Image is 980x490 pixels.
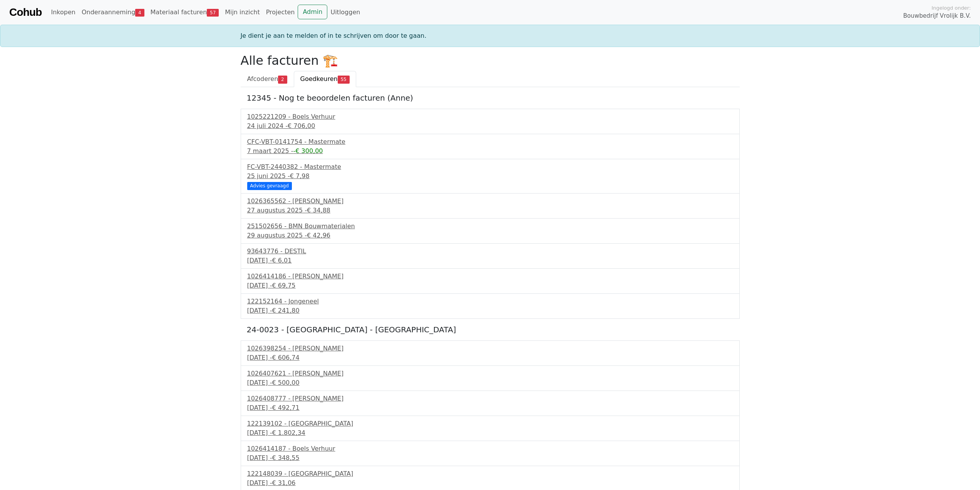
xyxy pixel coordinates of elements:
[241,53,740,68] h2: Alle facturen 🏗️
[247,281,733,290] div: [DATE] -
[247,146,733,156] div: 7 maart 2025 -
[247,197,733,215] a: 1026365562 - [PERSON_NAME]27 augustus 2025 -€ 34,88
[247,121,733,131] div: 24 juli 2024 -
[247,306,733,315] div: [DATE] -
[247,297,733,315] a: 122152164 - Jongeneel[DATE] -€ 241,80
[247,112,733,121] div: 1025221209 - Boels Verhuur
[247,222,733,231] div: 251502656 - BMN Bouwmaterialen
[247,182,292,190] div: Advies gevraagd
[288,122,315,130] span: € 706,00
[241,71,294,87] a: Afcoderen2
[272,404,299,411] span: € 492,71
[247,206,733,215] div: 27 augustus 2025 -
[272,257,291,264] span: € 6,01
[207,9,219,17] span: 57
[247,428,733,438] div: [DATE] -
[293,147,323,155] span: -€ 300,00
[272,282,295,289] span: € 69,75
[272,307,299,314] span: € 241,80
[247,469,733,488] a: 122148039 - [GEOGRAPHIC_DATA][DATE] -€ 31,06
[247,272,733,290] a: 1026414186 - [PERSON_NAME][DATE] -€ 69,75
[48,5,78,20] a: Inkopen
[247,137,733,146] div: CFC-VBT-0141754 - Mastermate
[222,5,263,20] a: Mijn inzicht
[294,71,356,87] a: Goedkeuren55
[247,394,733,413] a: 1026408777 - [PERSON_NAME][DATE] -€ 492,71
[338,76,350,83] span: 55
[236,31,744,40] div: Je dient je aan te melden of in te schrijven om door te gaan.
[247,403,733,413] div: [DATE] -
[247,344,733,353] div: 1026398254 - [PERSON_NAME]
[247,75,278,83] span: Afcoderen
[135,9,144,17] span: 4
[247,369,733,387] a: 1026407621 - [PERSON_NAME][DATE] -€ 500,00
[247,369,733,378] div: 1026407621 - [PERSON_NAME]
[247,444,733,453] div: 1026414187 - Boels Verhuur
[247,419,733,438] a: 122139102 - [GEOGRAPHIC_DATA][DATE] -€ 1.802,34
[247,353,733,362] div: [DATE] -
[247,469,733,478] div: 122148039 - [GEOGRAPHIC_DATA]
[272,354,299,361] span: € 606,74
[247,272,733,281] div: 1026414186 - [PERSON_NAME]
[247,93,734,103] h5: 12345 - Nog te beoordelen facturen (Anne)
[300,75,338,83] span: Goedkeuren
[247,444,733,463] a: 1026414187 - Boels Verhuur[DATE] -€ 348,55
[272,429,305,436] span: € 1.802,34
[247,172,733,181] div: 25 juni 2025 -
[247,325,734,334] h5: 24-0023 - [GEOGRAPHIC_DATA] - [GEOGRAPHIC_DATA]
[263,5,298,20] a: Projecten
[247,247,733,265] a: 93643776 - DESTIL[DATE] -€ 6,01
[272,379,299,386] span: € 500,00
[247,247,733,256] div: 93643776 - DESTIL
[247,137,733,156] a: CFC-VBT-0141754 - Mastermate7 maart 2025 --€ 300,00
[247,162,733,189] a: FC-VBT-2440382 - Mastermate25 juni 2025 -€ 7,98 Advies gevraagd
[247,344,733,362] a: 1026398254 - [PERSON_NAME][DATE] -€ 606,74
[247,256,733,265] div: [DATE] -
[278,76,287,83] span: 2
[307,207,330,214] span: € 34,88
[247,112,733,131] a: 1025221209 - Boels Verhuur24 juli 2024 -€ 706,00
[247,478,733,488] div: [DATE] -
[247,394,733,403] div: 1026408777 - [PERSON_NAME]
[298,5,327,19] a: Admin
[247,197,733,206] div: 1026365562 - [PERSON_NAME]
[290,172,310,180] span: € 7,98
[247,231,733,240] div: 29 augustus 2025 -
[247,419,733,428] div: 122139102 - [GEOGRAPHIC_DATA]
[247,453,733,463] div: [DATE] -
[247,378,733,387] div: [DATE] -
[327,5,363,20] a: Uitloggen
[931,4,971,12] span: Ingelogd onder:
[147,5,222,20] a: Materiaal facturen57
[272,454,299,461] span: € 348,55
[247,222,733,240] a: 251502656 - BMN Bouwmaterialen29 augustus 2025 -€ 42,96
[272,479,295,487] span: € 31,06
[9,3,42,22] a: Cohub
[307,232,330,239] span: € 42,96
[903,12,971,20] span: Bouwbedrijf Vrolijk B.V.
[247,162,733,172] div: FC-VBT-2440382 - Mastermate
[79,5,147,20] a: Onderaanneming4
[247,297,733,306] div: 122152164 - Jongeneel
